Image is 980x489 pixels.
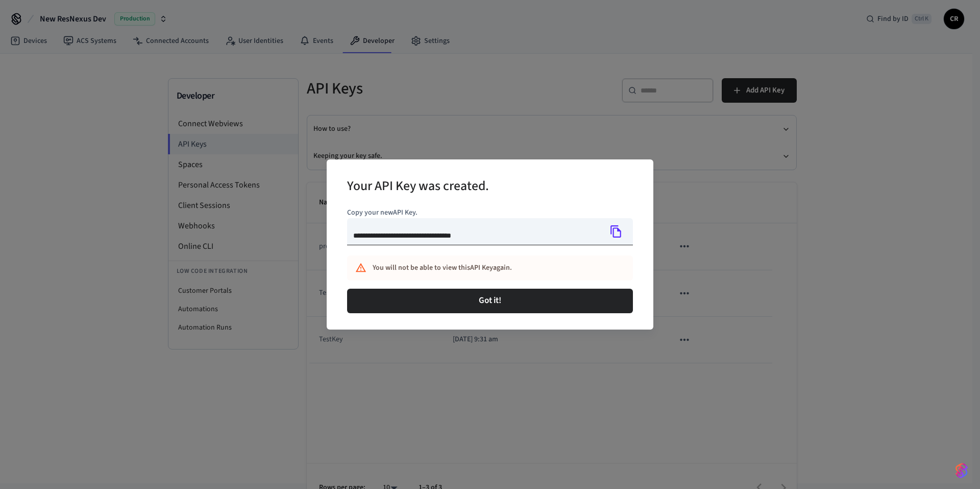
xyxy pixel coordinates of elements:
[955,462,968,479] img: SeamLogoGradient.69752ec5.svg
[373,259,588,277] div: You will not be able to view this API Key again.
[347,207,633,218] p: Copy your new API Key .
[347,289,633,313] button: Got it!
[347,172,489,203] h2: Your API Key was created.
[605,221,627,242] button: Copy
